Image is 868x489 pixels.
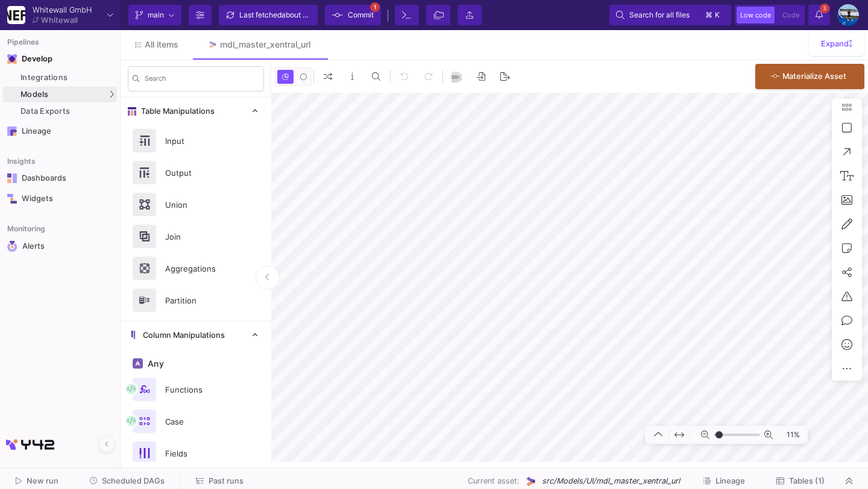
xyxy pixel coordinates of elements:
[7,6,25,24] img: YZ4Yr8zUCx6JYM5gIgaTIQYeTXdcwQjnYC8iZtTV.png
[3,122,117,141] a: Navigation iconLineage
[121,284,271,316] button: Partition
[705,8,712,22] span: ⌘
[33,6,92,14] div: Whitewall GmbH
[121,125,271,321] div: Table Manipulations
[820,4,829,13] span: 3
[468,475,520,487] span: Current asset:
[737,7,775,23] button: Low code
[121,373,271,405] button: Functions
[715,476,745,485] span: Lineage
[542,475,680,487] span: src/Models/UI/mdl_master_xentral_url
[209,476,244,485] span: Past runs
[136,107,215,116] span: Table Manipulations
[121,220,271,252] button: Join
[740,11,771,19] span: Low code
[22,241,101,252] div: Alerts
[7,194,17,204] img: Navigation icon
[145,76,259,85] input: Search
[3,236,117,257] a: Navigation iconAlerts
[837,4,859,26] img: AEdFTp4_RXFoBzJxSaYPMZp7Iyigz82078j9C0hFtL5t=s96-c
[158,132,241,150] div: Input
[121,252,271,284] button: Aggregations
[7,54,17,64] img: Navigation icon
[128,5,181,25] button: main
[3,70,117,86] a: Integrations
[348,6,374,24] span: Commit
[715,8,720,22] span: k
[782,72,846,81] span: Materialize Asset
[22,173,100,183] div: Dashboards
[524,475,537,488] img: UI Model
[121,188,271,220] button: Union
[3,49,117,69] mat-expansion-panel-header: Navigation iconDevelop
[121,437,271,469] button: Fields
[158,260,241,278] div: Aggregations
[20,107,114,116] div: Data Exports
[121,322,271,349] mat-expansion-panel-header: Column Manipulations
[145,359,164,369] span: Any
[22,126,100,136] div: Lineage
[629,6,690,24] span: Search for all files
[7,126,17,136] img: Navigation icon
[148,6,164,24] span: main
[609,5,731,25] button: Search for all files⌘k
[41,16,78,24] div: Whitewall
[3,189,117,208] a: Navigation iconWidgets
[3,104,117,119] a: Data Exports
[779,7,803,23] button: Code
[102,476,165,485] span: Scheduled DAGs
[207,40,218,50] img: Tab icon
[7,173,17,183] img: Navigation icon
[755,64,864,89] button: Materialize Asset
[220,40,310,49] div: mdl_master_xentral_url
[702,8,725,22] button: ⌘k
[778,425,805,446] span: 11%
[121,125,271,157] button: Input
[3,169,117,188] a: Navigation iconDashboards
[145,40,178,49] span: All items
[158,413,241,431] div: Case
[20,90,49,99] span: Models
[121,405,271,437] button: Case
[158,196,241,214] div: Union
[138,331,225,340] span: Column Manipulations
[219,5,318,25] button: Last fetchedabout 18 hours ago
[22,194,100,204] div: Widgets
[281,10,345,19] span: about 18 hours ago
[22,54,40,64] div: Develop
[789,476,825,485] span: Tables (1)
[158,444,241,463] div: Fields
[158,291,241,310] div: Partition
[158,381,241,399] div: Functions
[158,164,241,182] div: Output
[325,5,381,25] button: Commit
[239,6,312,24] div: Last fetched
[158,228,241,246] div: Join
[782,11,799,19] span: Code
[20,73,114,83] div: Integrations
[808,5,830,25] button: 3
[7,241,17,252] img: Navigation icon
[121,157,271,188] button: Output
[121,98,271,125] mat-expansion-panel-header: Table Manipulations
[27,476,58,485] span: New run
